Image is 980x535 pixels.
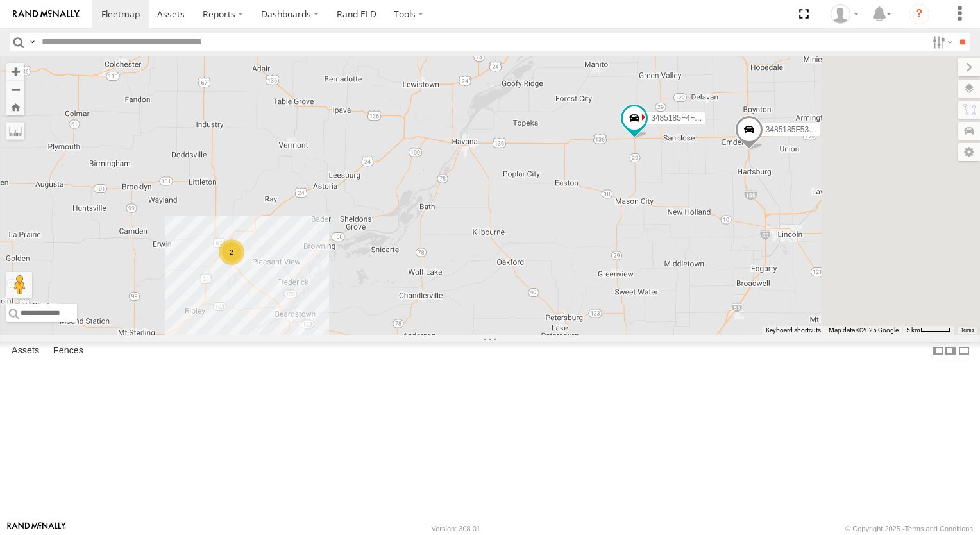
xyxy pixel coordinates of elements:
div: 2 [219,239,244,265]
button: Keyboard shortcuts [766,326,821,335]
a: Terms (opens in new tab) [961,328,974,333]
label: Search Query [27,33,37,51]
button: Zoom Home [6,98,24,115]
label: Search Filter Options [927,33,955,51]
i: ? [909,4,929,24]
label: Hide Summary Table [958,342,970,361]
label: Assets [5,342,46,360]
label: Dock Summary Table to the Right [944,342,957,361]
span: 3485185F53E0 [766,126,818,135]
div: © Copyright 2025 - [845,525,973,532]
label: Fences [47,342,90,360]
span: Map data ©2025 Google [829,327,899,334]
a: Visit our Website [7,522,66,535]
span: 3485185F4FAC [651,114,705,123]
button: Map Scale: 5 km per 43 pixels [902,326,954,335]
button: Zoom out [6,80,24,98]
label: Measure [6,122,24,140]
label: Dock Summary Table to the Left [931,342,944,361]
span: 5 km [906,327,920,334]
img: rand-logo.svg [13,10,80,19]
a: Terms and Conditions [905,525,973,532]
label: Map Settings [958,143,980,161]
button: Zoom in [6,63,24,80]
button: Drag Pegman onto the map to open Street View [6,272,32,298]
div: Cole Grenlund [826,4,863,24]
div: Version: 308.01 [432,525,480,532]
